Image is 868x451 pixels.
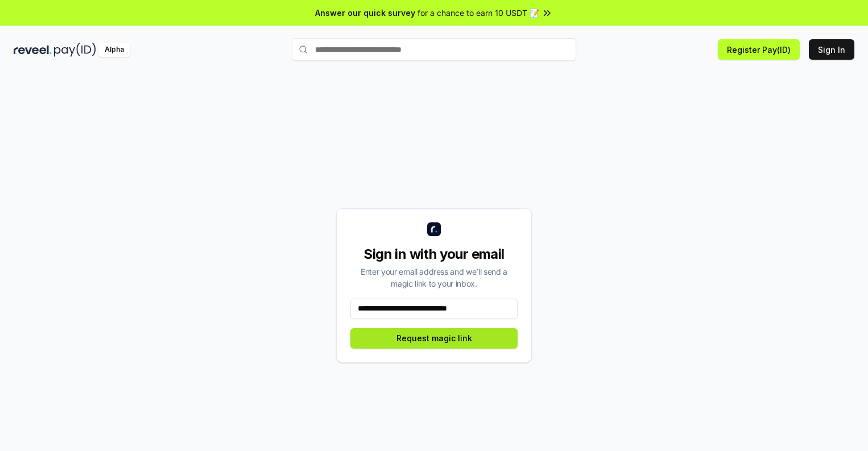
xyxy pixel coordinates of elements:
div: Sign in with your email [350,245,518,263]
span: Answer our quick survey [315,7,415,19]
button: Sign In [809,39,854,60]
span: for a chance to earn 10 USDT 📝 [418,7,539,19]
img: logo_small [427,222,441,236]
div: Enter your email address and we’ll send a magic link to your inbox. [350,266,518,289]
button: Register Pay(ID) [718,39,800,60]
button: Request magic link [350,328,518,349]
img: reveel_dark [14,43,52,57]
img: pay_id [54,43,96,57]
div: Alpha [98,43,130,57]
